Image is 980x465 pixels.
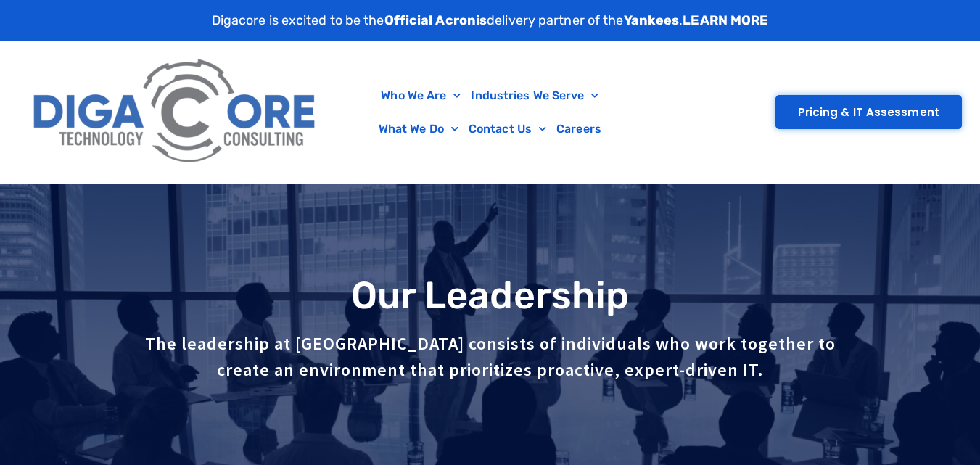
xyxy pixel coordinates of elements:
[798,107,939,118] span: Pricing & IT Assessment
[384,12,487,28] strong: Official Acronis
[376,79,466,112] a: Who We Are
[26,275,955,316] h1: Our Leadership
[683,12,768,28] a: LEARN MORE
[333,79,648,146] nav: Menu
[775,95,962,129] a: Pricing & IT Assessment
[25,49,326,176] img: Digacore Logo
[624,12,680,28] strong: Yankees
[466,79,604,112] a: Industries We Serve
[142,331,839,383] p: The leadership at [GEOGRAPHIC_DATA] consists of individuals who work together to create an enviro...
[374,112,464,146] a: What We Do
[212,11,769,30] p: Digacore is excited to be the delivery partner of the .
[551,112,606,146] a: Careers
[464,112,551,146] a: Contact Us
